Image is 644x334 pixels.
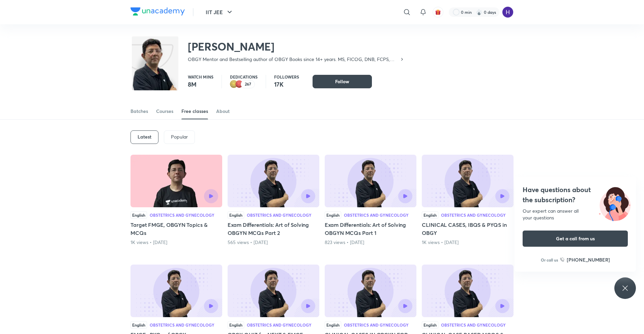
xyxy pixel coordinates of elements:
div: 823 views • 2 years ago [325,239,416,246]
h2: [PERSON_NAME] [188,40,405,53]
div: Exam Differentials: Art of Solving OBGYN MCQs Part 1 [325,155,416,246]
button: Get a call from us [523,231,628,247]
div: 565 views • 2 years ago [228,239,319,246]
div: 1K views • 2 years ago [130,239,222,246]
img: streak [476,9,482,16]
div: Target FMGE, OBGYN Topics & MCQs [130,155,222,246]
button: IIT JEE [202,5,238,19]
a: Company Logo [130,7,185,17]
div: English [228,211,244,219]
div: Obstetrics and Gynecology [441,323,506,327]
div: Obstetrics and Gynecology [150,323,214,327]
a: Courses [156,103,173,119]
p: OBGY Mentor and Bestselling author of OBGY Books since 14+ years. MS, FICOG, DNB, FCPS, DGO, DFP ... [188,56,399,63]
div: English [325,321,341,329]
img: ttu_illustration_new.svg [593,185,636,221]
h6: Latest [138,134,151,140]
h6: [PHONE_NUMBER] [567,256,610,263]
div: English [422,321,438,329]
div: Obstetrics and Gynecology [441,213,506,217]
img: avatar [435,9,441,15]
div: Obstetrics and Gynecology [344,213,409,217]
a: About [216,103,230,119]
p: 17K [274,80,299,88]
h5: CLINICAL CASES, IBQS & PYQS in OBGY [422,221,514,237]
p: Followers [274,75,299,79]
h5: Exam Differentials: Art of Solving OBGYN MCQs Part 2 [228,221,319,237]
div: Our expert can answer all your questions [523,208,628,221]
div: Free classes [181,108,208,115]
div: Batches [130,108,148,115]
img: Company Logo [130,7,185,16]
p: 8M [188,80,213,88]
a: Batches [130,103,148,119]
div: English [325,211,341,219]
div: English [130,321,147,329]
div: Obstetrics and Gynecology [247,323,312,327]
p: Or call us [541,257,558,263]
div: English [130,211,147,219]
span: Follow [335,78,349,85]
div: CLINICAL CASES, IBQS & PYQS in OBGY [422,155,514,246]
div: Obstetrics and Gynecology [247,213,312,217]
h4: Have questions about the subscription? [523,185,628,205]
div: Exam Differentials: Art of Solving OBGYN MCQs Part 2 [228,155,319,246]
div: English [422,211,438,219]
h5: Target FMGE, OBGYN Topics & MCQs [130,221,222,237]
img: educator badge1 [235,80,243,88]
p: Watch mins [188,75,213,79]
img: educator badge2 [230,80,238,88]
a: Free classes [181,103,208,119]
p: Popular [171,134,188,140]
div: 1K views • 2 years ago [422,239,514,246]
div: Obstetrics and Gynecology [344,323,409,327]
img: Hitesh Maheshwari [502,6,514,18]
a: [PHONE_NUMBER] [560,256,610,263]
img: class [132,38,178,113]
p: Dedications [230,75,258,79]
div: Obstetrics and Gynecology [150,213,214,217]
div: About [216,108,230,115]
p: 267 [245,82,251,87]
div: English [228,321,244,329]
button: avatar [433,7,443,18]
button: Follow [313,75,372,88]
div: Courses [156,108,173,115]
h5: Exam Differentials: Art of Solving OBGYN MCQs Part 1 [325,221,416,237]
